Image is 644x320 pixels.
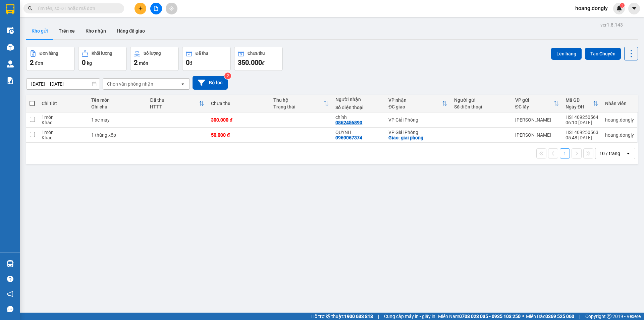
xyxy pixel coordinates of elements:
[42,115,85,120] div: 1 món
[180,81,185,87] svg: open
[134,58,138,66] span: 2
[211,117,266,123] div: 300.000 đ
[211,132,266,138] div: 50.000 đ
[388,97,442,103] div: VP nhận
[26,23,53,39] button: Kho gửi
[599,150,620,157] div: 10 / trang
[7,306,13,312] span: message
[150,104,199,109] div: HTTT
[512,95,562,112] th: Toggle SortBy
[144,51,161,56] div: Số lượng
[150,3,162,14] button: file-add
[607,314,611,319] span: copyright
[454,97,508,103] div: Người gửi
[248,51,265,56] div: Chưa thu
[335,135,362,140] div: 0969067374
[7,260,14,267] img: warehouse-icon
[566,130,598,135] div: HS1409250563
[224,73,231,79] sup: 2
[566,104,593,109] div: Ngày ĐH
[631,5,637,11] span: caret-down
[26,37,63,51] strong: PHIẾU BIÊN NHẬN
[6,4,14,14] img: logo-vxr
[579,313,580,320] span: |
[311,313,373,320] span: Hỗ trợ kỹ thuật:
[628,3,640,14] button: caret-down
[344,314,373,319] strong: 1900 633 818
[130,47,179,71] button: Số lượng2món
[7,77,14,84] img: solution-icon
[273,97,323,103] div: Thu hộ
[270,95,332,112] th: Toggle SortBy
[190,60,192,66] span: đ
[78,47,127,71] button: Khối lượng0kg
[234,47,283,71] button: Chưa thu350.000đ
[37,5,116,12] input: Tìm tên, số ĐT hoặc mã đơn
[335,130,382,135] div: QUỲNH
[7,60,14,67] img: warehouse-icon
[616,5,622,11] img: icon-new-feature
[166,3,177,14] button: aim
[384,313,436,320] span: Cung cấp máy in - giấy in:
[515,117,559,123] div: [PERSON_NAME]
[92,51,112,56] div: Khối lượng
[150,97,199,103] div: Đã thu
[562,95,602,112] th: Toggle SortBy
[22,5,68,27] strong: CHUYỂN PHÁT NHANH ĐÔNG LÝ
[438,313,521,320] span: Miền Nam
[570,4,613,12] span: hoang.dongly
[388,130,447,135] div: VP Giải Phóng
[273,104,323,109] div: Trạng thái
[42,120,85,125] div: Khác
[262,60,265,66] span: đ
[566,120,598,125] div: 06:10 [DATE]
[169,6,174,11] span: aim
[388,104,442,109] div: ĐC giao
[71,27,111,34] span: HS1409250564
[605,101,634,106] div: Nhân viên
[621,3,623,8] span: 1
[139,60,148,66] span: món
[211,101,266,106] div: Chưa thu
[28,6,33,11] span: search
[91,117,143,123] div: 1 xe máy
[620,3,625,8] sup: 1
[40,51,58,56] div: Đơn hàng
[515,97,553,103] div: VP gửi
[335,115,382,120] div: chính
[91,104,143,109] div: Ghi chú
[388,135,447,140] div: Giao: giai phong
[147,95,208,112] th: Toggle SortBy
[87,60,92,66] span: kg
[53,23,80,39] button: Trên xe
[135,3,146,14] button: plus
[7,276,13,282] span: question-circle
[385,95,451,112] th: Toggle SortBy
[26,47,75,71] button: Đơn hàng2đơn
[560,148,570,158] button: 1
[7,44,14,51] img: warehouse-icon
[515,104,553,109] div: ĐC lấy
[42,101,85,106] div: Chi tiết
[454,104,508,109] div: Số điện thoại
[3,19,18,43] img: logo
[154,6,158,11] span: file-add
[378,313,379,320] span: |
[545,314,574,319] strong: 0369 525 060
[35,60,43,66] span: đơn
[515,132,559,138] div: [PERSON_NAME]
[600,21,623,29] div: ver 1.8.143
[335,97,382,102] div: Người nhận
[566,115,598,120] div: HS1409250564
[193,76,228,90] button: Bộ lọc
[459,314,521,319] strong: 0708 023 035 - 0935 103 250
[238,58,262,66] span: 350.000
[335,105,382,110] div: Số điện thoại
[335,120,362,125] div: 0862456890
[196,51,208,56] div: Đã thu
[42,135,85,140] div: Khác
[526,313,574,320] span: Miền Bắc
[566,135,598,140] div: 05:48 [DATE]
[605,132,634,138] div: hoang.dongly
[80,23,111,39] button: Kho nhận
